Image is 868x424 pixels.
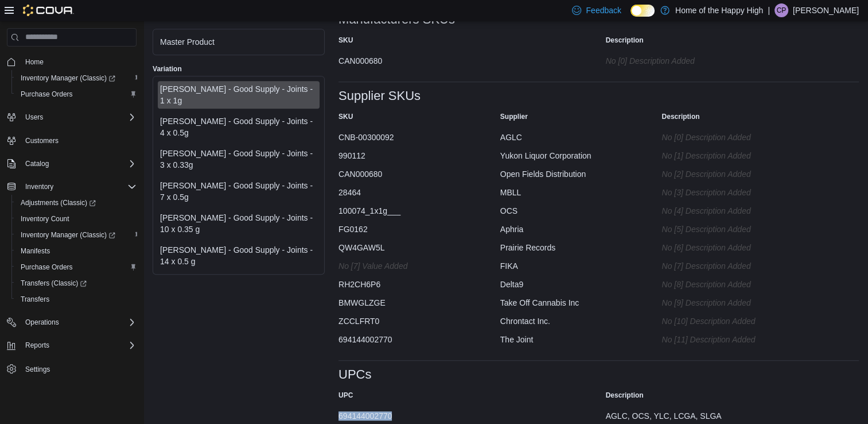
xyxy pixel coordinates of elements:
[661,165,833,179] div: No [2] description added
[25,318,59,327] span: Operations
[2,360,141,377] button: Settings
[11,291,141,307] button: Transfers
[21,90,73,99] span: Purchase Orders
[777,3,787,17] span: CP
[16,71,120,85] a: Inventory Manager (Classic)
[661,183,833,197] div: No [3] description added
[500,147,648,160] div: Yukon Liquor Corporation
[7,49,137,407] nav: Complex example
[11,195,141,211] a: Adjustments (Classic)
[11,275,141,291] a: Transfers (Classic)
[500,238,648,252] div: Prairie Records
[500,183,648,197] div: MBLL
[338,128,486,142] div: CNB-00300092
[21,157,137,171] span: Catalog
[21,263,73,272] span: Purchase Orders
[768,3,770,17] p: |
[25,365,50,374] span: Settings
[16,260,137,274] span: Purchase Orders
[847,330,859,344] button: Add row
[338,257,486,271] div: No [7] value added
[153,64,182,74] label: Variation
[25,341,49,350] span: Reports
[16,292,54,306] a: Transfers
[21,338,137,352] span: Reports
[16,228,137,242] span: Inventory Manager (Classic)
[847,165,859,179] button: Add row
[338,220,486,234] div: FG0162
[661,147,833,160] div: No [1] description added
[160,212,317,235] div: [PERSON_NAME] - Good Supply - Joints - 10 x 0.35 g
[847,128,859,142] button: Add row
[847,183,859,197] button: Add row
[500,312,648,326] div: Chrontact Inc.
[16,87,77,101] a: Purchase Orders
[25,159,49,168] span: Catalog
[11,86,141,102] button: Purchase Orders
[11,259,141,275] button: Purchase Orders
[606,52,835,65] div: No [0] description added
[606,407,835,421] div: AGLC, OCS, YLC, LCGA, SLGA
[606,391,644,400] label: Description
[661,312,833,326] div: No [10] description added
[661,128,833,142] div: No [0] description added
[847,238,859,252] button: Add row
[675,3,763,17] p: Home of the Happy High
[16,244,137,258] span: Manifests
[2,109,141,125] button: Users
[25,136,59,145] span: Customers
[21,279,87,288] span: Transfers (Classic)
[500,275,648,289] div: Delta9
[16,292,137,306] span: Transfers
[21,315,64,329] button: Operations
[500,330,648,344] div: The Joint
[21,230,115,240] span: Inventory Manager (Classic)
[338,330,486,344] div: 694144002770
[847,257,859,271] button: Add row
[21,55,48,69] a: Home
[21,198,96,207] span: Adjustments (Classic)
[847,312,859,326] button: Add row
[21,180,58,194] button: Inventory
[606,36,644,45] label: Description
[500,202,648,215] div: OCS
[16,212,137,226] span: Inventory Count
[2,337,141,353] button: Reports
[21,110,48,124] button: Users
[661,330,833,344] div: No [11] description added
[16,196,137,210] span: Adjustments (Classic)
[338,294,486,307] div: BMWGLZGE
[661,257,833,271] div: No [7] description added
[11,211,141,227] button: Inventory Count
[25,182,53,191] span: Inventory
[847,220,859,234] button: Add row
[661,275,833,289] div: No [8] description added
[2,156,141,172] button: Catalog
[11,227,141,243] a: Inventory Manager (Classic)
[21,214,69,223] span: Inventory Count
[630,17,631,17] span: Dark Mode
[11,70,141,86] a: Inventory Manager (Classic)
[338,147,486,160] div: 990112
[2,132,141,149] button: Customers
[11,243,141,259] button: Manifests
[21,55,137,69] span: Home
[21,361,137,376] span: Settings
[16,244,55,258] a: Manifests
[21,315,137,329] span: Operations
[160,83,317,106] div: [PERSON_NAME] - Good Supply - Joints - 1 x 1g
[847,147,859,160] button: Add row
[586,5,621,16] span: Feedback
[338,89,421,103] h3: Supplier SKUs
[793,3,859,17] p: [PERSON_NAME]
[21,74,115,83] span: Inventory Manager (Classic)
[847,202,859,215] button: Add row
[500,128,648,142] div: AGLC
[338,202,486,215] div: 100074_1x1g___
[2,53,141,70] button: Home
[338,368,371,381] h3: UPCs
[500,257,648,271] div: FIKA
[338,52,568,65] div: CAN000680
[500,220,648,234] div: Aphria
[338,391,353,400] label: UPC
